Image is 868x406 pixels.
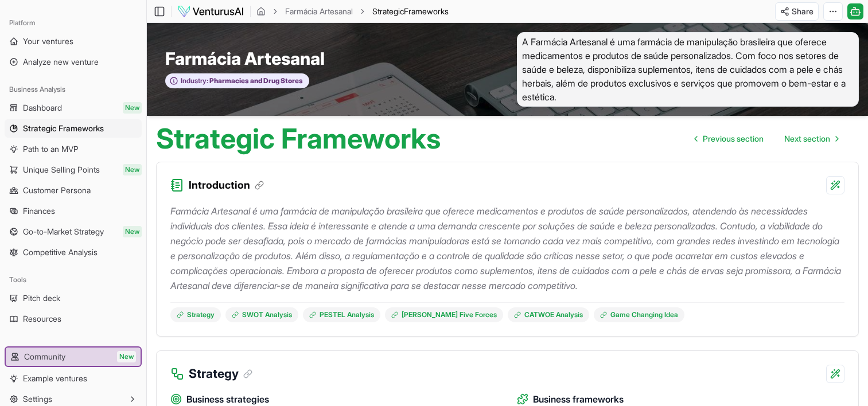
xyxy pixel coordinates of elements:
[303,307,380,322] a: PESTEL Analysis
[156,125,441,153] h1: Strategic Frameworks
[5,32,142,50] a: Your ventures
[170,307,221,322] a: Strategy
[404,6,449,16] span: Frameworks
[177,5,244,18] img: logo
[117,351,136,362] span: New
[23,143,79,155] span: Path to an MVP
[181,76,208,85] span: Industry:
[5,310,142,328] a: Resources
[372,6,449,17] span: StrategicFrameworks
[594,307,684,322] a: Game Changing Idea
[189,365,252,383] h3: Strategy
[208,76,303,85] span: Pharmacies and Drug Stores
[23,226,104,237] span: Go-to-Market Strategy
[5,53,142,71] a: Analyze new venture
[5,80,142,99] div: Business Analysis
[5,161,142,179] a: Unique Selling PointsNew
[5,243,142,261] a: Competitive Analysis
[5,369,142,388] a: Example ventures
[23,292,60,304] span: Pitch deck
[285,6,353,17] a: Farmácia Artesanal
[5,140,142,158] a: Path to an MVP
[784,133,830,145] span: Next section
[686,127,847,150] nav: pagination
[5,181,142,200] a: Customer Persona
[256,6,449,17] nav: breadcrumb
[385,307,503,322] a: [PERSON_NAME] Five Forces
[23,393,52,405] span: Settings
[23,123,104,134] span: Strategic Frameworks
[792,6,813,17] span: Share
[5,99,142,117] a: DashboardNew
[165,48,325,69] span: Farmácia Artesanal
[5,289,142,307] a: Pitch deck
[686,127,773,150] a: Go to previous page
[189,177,264,193] h3: Introduction
[23,313,61,325] span: Resources
[23,56,99,68] span: Analyze new venture
[225,307,298,322] a: SWOT Analysis
[23,36,73,47] span: Your ventures
[165,73,309,89] button: Industry:Pharmacies and Drug Stores
[5,14,142,32] div: Platform
[775,2,819,21] button: Share
[24,351,65,362] span: Community
[23,247,98,258] span: Competitive Analysis
[23,102,62,114] span: Dashboard
[5,271,142,289] div: Tools
[170,204,844,293] p: Farmácia Artesanal é uma farmácia de manipulação brasileira que oferece medicamentos e produtos d...
[23,205,55,217] span: Finances
[775,127,847,150] a: Go to next page
[5,119,142,138] a: Strategic Frameworks
[23,164,100,175] span: Unique Selling Points
[23,373,87,384] span: Example ventures
[5,202,142,220] a: Finances
[508,307,589,322] a: CATWOE Analysis
[23,185,91,196] span: Customer Persona
[123,164,142,175] span: New
[517,32,859,107] span: A Farmácia Artesanal é uma farmácia de manipulação brasileira que oferece medicamentos e produtos...
[123,226,142,237] span: New
[5,222,142,241] a: Go-to-Market StrategyNew
[6,348,141,366] a: CommunityNew
[703,133,764,145] span: Previous section
[123,102,142,114] span: New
